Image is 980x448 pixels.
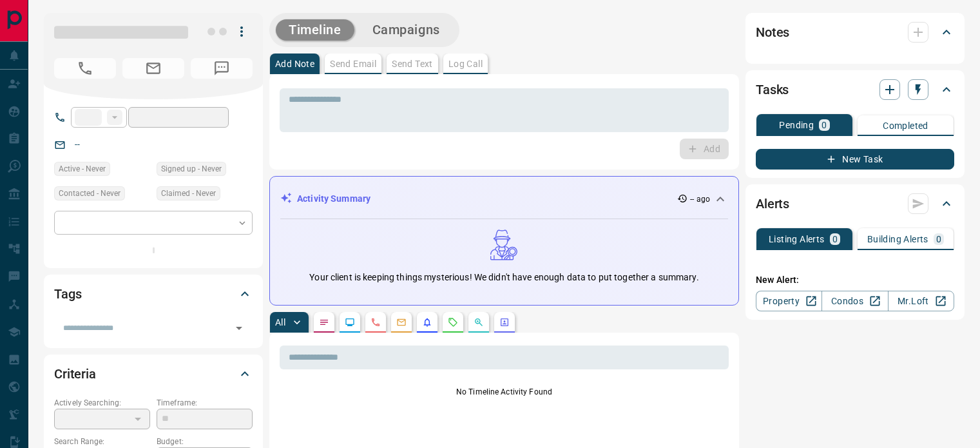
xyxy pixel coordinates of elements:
button: Open [230,319,248,337]
h2: Criteria [54,364,96,384]
svg: Opportunities [474,317,484,327]
p: Search Range: [54,436,150,447]
svg: Calls [370,317,381,327]
span: No Number [54,58,116,79]
p: Budget: [157,436,253,447]
p: New Alert: [756,273,954,287]
p: Add Note [275,59,314,68]
a: Condos [821,291,888,311]
svg: Listing Alerts [422,317,432,327]
p: Pending [779,121,814,130]
a: -- [75,139,80,150]
h2: Notes [756,22,789,43]
p: Timeframe: [157,397,253,409]
p: Your client is keeping things mysterious! We didn't have enough data to put together a summary. [309,271,698,284]
button: Timeline [276,19,354,41]
div: Activity Summary-- ago [280,187,728,211]
a: Property [756,291,822,311]
p: All [275,318,285,327]
span: Signed up - Never [161,162,222,175]
div: Notes [756,17,954,48]
button: New Task [756,149,954,170]
svg: Requests [448,317,458,327]
div: Criteria [54,358,253,389]
p: Activity Summary [297,192,370,206]
p: Completed [883,121,928,130]
p: Actively Searching: [54,397,150,409]
span: Claimed - Never [161,187,216,200]
span: No Number [191,58,253,79]
p: -- ago [690,193,710,205]
svg: Agent Actions [499,317,510,327]
span: No Email [122,58,184,79]
h2: Tags [54,284,81,304]
span: Contacted - Never [59,187,120,200]
p: Building Alerts [867,235,928,244]
svg: Lead Browsing Activity [345,317,355,327]
button: Campaigns [360,19,453,41]
p: 0 [832,235,838,244]
div: Alerts [756,188,954,219]
span: Active - Never [59,162,106,175]
a: Mr.Loft [888,291,954,311]
h2: Tasks [756,79,789,100]
svg: Notes [319,317,329,327]
h2: Alerts [756,193,789,214]
p: No Timeline Activity Found [280,386,729,398]
div: Tags [54,278,253,309]
p: Listing Alerts [769,235,825,244]
p: 0 [936,235,941,244]
p: 0 [821,121,827,130]
div: Tasks [756,74,954,105]
svg: Emails [396,317,407,327]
